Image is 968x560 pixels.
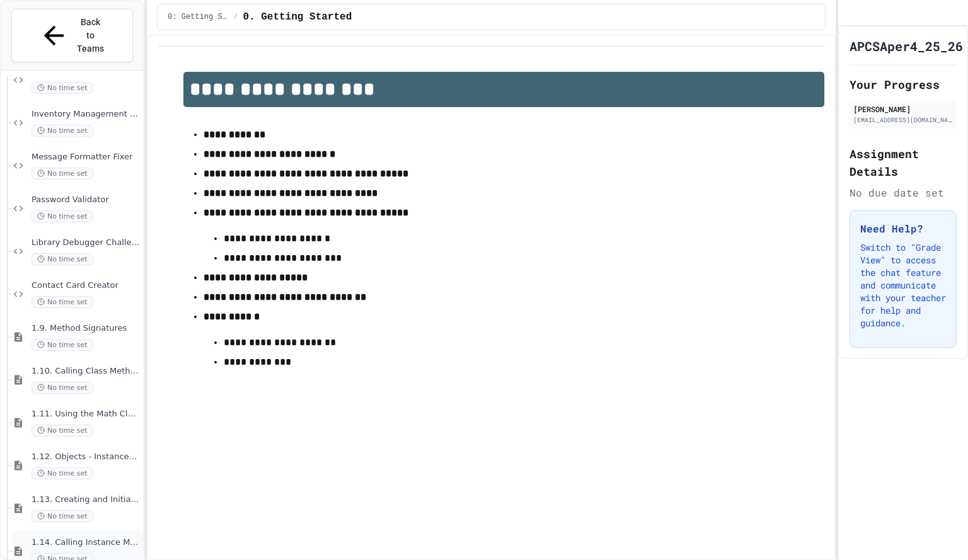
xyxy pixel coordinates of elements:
[32,210,93,222] span: No time set
[32,510,93,522] span: No time set
[76,16,106,55] span: Back to Teams
[32,425,93,437] span: No time set
[11,9,133,62] button: Back to Teams
[32,125,93,137] span: No time set
[32,109,141,120] span: Inventory Management System
[32,82,93,94] span: No time set
[32,494,141,505] span: 1.13. Creating and Initializing Objects: Constructors
[32,366,141,377] span: 1.10. Calling Class Methods
[850,37,963,55] h1: APCSAper4_25_26
[853,115,953,125] div: [EMAIL_ADDRESS][DOMAIN_NAME]
[32,195,141,205] span: Password Validator
[32,152,141,163] span: Message Formatter Fixer
[243,9,352,25] span: 0. Getting Started
[32,168,93,180] span: No time set
[32,452,141,462] span: 1.12. Objects - Instances of Classes
[168,12,228,22] span: 0: Getting Started
[233,12,238,22] span: /
[850,185,957,200] div: No due date set
[32,253,93,265] span: No time set
[32,409,141,420] span: 1.11. Using the Math Class
[32,339,93,351] span: No time set
[853,103,953,115] div: [PERSON_NAME]
[860,221,946,236] h3: Need Help?
[32,280,141,291] span: Contact Card Creator
[860,241,946,329] p: Switch to "Grade View" to access the chat feature and communicate with your teacher for help and ...
[850,145,957,180] h2: Assignment Details
[32,237,141,248] span: Library Debugger Challenge
[32,382,93,394] span: No time set
[850,76,957,93] h2: Your Progress
[32,296,93,308] span: No time set
[32,537,141,548] span: 1.14. Calling Instance Methods
[32,323,141,334] span: 1.9. Method Signatures
[32,467,93,479] span: No time set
